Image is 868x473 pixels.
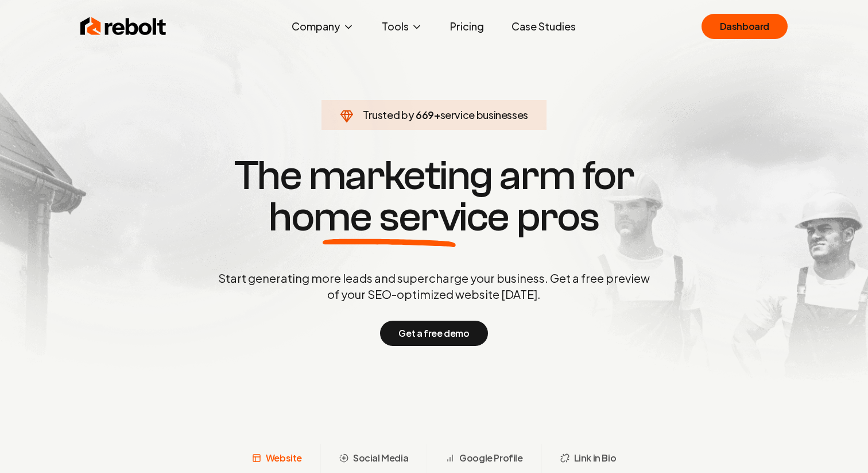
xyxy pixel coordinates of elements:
img: Rebolt Logo [80,15,166,38]
p: Start generating more leads and supercharge your business. Get a free preview of your SEO-optimiz... [216,270,652,302]
button: Company [282,15,363,38]
span: + [434,108,440,121]
a: Case Studies [502,15,585,38]
span: service businesses [440,108,529,121]
span: Social Media [353,451,408,465]
span: home service [269,197,509,238]
span: 669 [416,107,434,123]
span: Trusted by [363,108,414,121]
a: Dashboard [702,14,788,39]
span: Website [266,451,302,465]
span: Link in Bio [574,451,617,465]
button: Get a free demo [380,321,487,346]
span: Google Profile [459,451,522,465]
h1: The marketing arm for pros [158,155,710,238]
button: Tools [373,15,432,38]
a: Pricing [441,15,493,38]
